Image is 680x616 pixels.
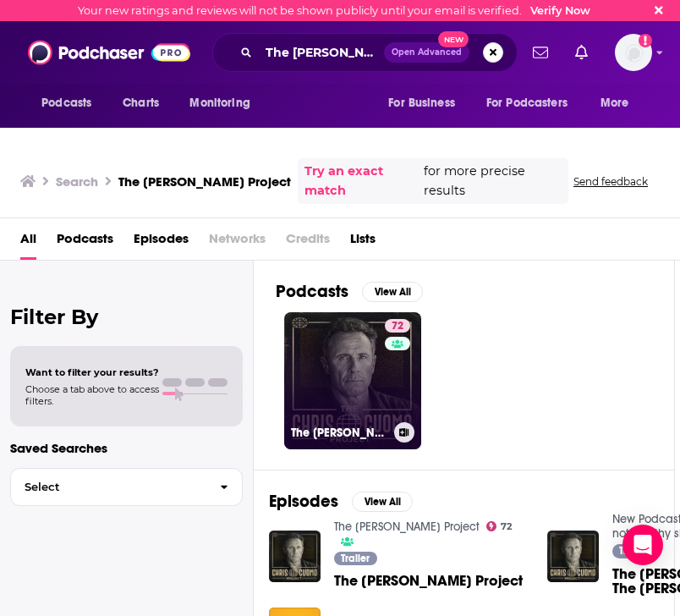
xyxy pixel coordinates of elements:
img: The Chris Cuomo Project [269,531,321,582]
a: Show notifications dropdown [568,38,595,67]
a: Lists [350,225,376,260]
h2: Podcasts [276,281,348,302]
span: The [PERSON_NAME] Project [334,574,523,588]
a: 72The [PERSON_NAME] Project [284,312,421,449]
svg: Email not verified [639,34,652,47]
button: Show profile menu [615,34,652,71]
input: Search podcasts, credits, & more... [259,39,384,66]
button: open menu [589,87,650,119]
h3: The [PERSON_NAME] Project [118,173,291,190]
button: open menu [376,87,476,119]
a: Episodes [134,225,189,260]
span: Credits [286,225,330,260]
a: 72 [486,521,513,531]
div: Open Intercom Messenger [622,525,663,565]
a: Charts [112,87,169,119]
button: Select [10,468,243,506]
h3: The [PERSON_NAME] Project [291,426,387,440]
span: Want to filter your results? [25,366,159,378]
a: The Chris Cuomo Project [334,574,523,588]
button: View All [362,282,423,302]
a: EpisodesView All [269,491,413,512]
img: User Profile [615,34,652,71]
h3: Search [56,173,98,190]
span: More [600,91,629,115]
a: PodcastsView All [276,281,423,302]
span: for more precise results [424,162,562,201]
span: For Podcasters [486,91,568,115]
div: Your new ratings and reviews will not be shown publicly until your email is verified. [78,4,590,17]
span: Trailer [619,546,648,556]
span: Monitoring [189,91,250,115]
span: Choose a tab above to access filters. [25,383,159,407]
button: open menu [475,87,592,119]
button: Send feedback [568,174,653,189]
a: Show notifications dropdown [526,38,555,67]
a: All [20,225,36,260]
p: Saved Searches [10,440,243,456]
span: Select [11,481,206,492]
a: Podcasts [57,225,113,260]
span: Open Advanced [392,48,462,57]
h2: Filter By [10,305,243,329]
a: Try an exact match [304,162,420,201]
span: New [438,31,469,47]
span: Logged in as charlottestone [615,34,652,71]
img: The Chris Cuomo Project: The Chris Cuomo Project [547,531,599,582]
a: The Chris Cuomo Project [334,520,480,534]
h2: Episodes [269,491,338,512]
img: Podchaser - Follow, Share and Rate Podcasts [28,36,190,69]
a: 72 [385,319,410,333]
button: Open AdvancedNew [384,42,469,63]
span: Podcasts [41,91,91,115]
button: open menu [178,87,271,119]
span: 72 [392,318,403,335]
button: View All [352,492,413,512]
span: 72 [501,523,512,531]
span: Charts [123,91,159,115]
a: Verify Now [530,4,590,17]
button: open menu [30,87,113,119]
span: For Business [388,91,455,115]
span: Networks [209,225,266,260]
div: Search podcasts, credits, & more... [212,33,518,72]
span: Trailer [341,553,370,564]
